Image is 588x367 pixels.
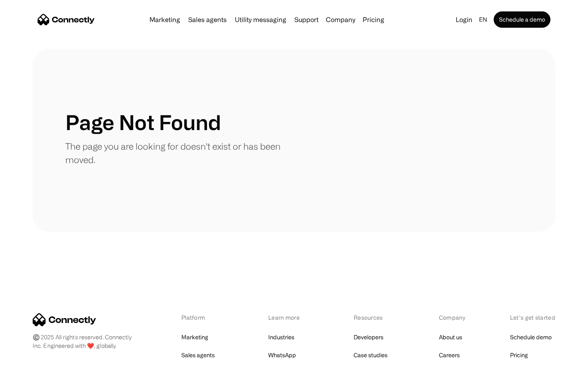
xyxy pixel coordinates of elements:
[439,332,462,343] a: About us
[65,110,221,135] h1: Page Not Found
[268,349,296,361] a: WhatsApp
[354,332,383,343] a: Developers
[439,349,460,361] a: Careers
[354,349,388,361] a: Case studies
[181,313,226,322] div: Platform
[439,313,468,322] div: Company
[494,11,550,28] a: Schedule a demo
[65,139,294,166] p: The page you are looking for doesn't exist or has been moved.
[181,332,208,343] a: Marketing
[510,332,552,343] a: Schedule demo
[146,16,183,23] a: Marketing
[232,16,290,23] a: Utility messaging
[16,353,49,364] ul: Language list
[268,332,294,343] a: Industries
[8,352,49,364] aside: Language selected: English
[510,349,528,361] a: Pricing
[291,16,322,23] a: Support
[452,14,476,25] a: Login
[326,14,355,25] div: Company
[479,14,487,25] div: en
[268,313,311,322] div: Learn more
[354,313,396,322] div: Resources
[359,16,388,23] a: Pricing
[185,16,230,23] a: Sales agents
[510,313,555,322] div: Let’s get started
[181,349,215,361] a: Sales agents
